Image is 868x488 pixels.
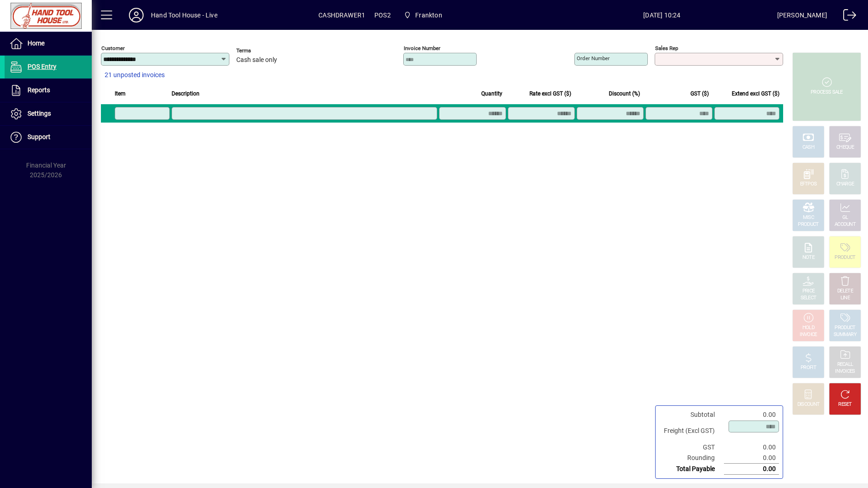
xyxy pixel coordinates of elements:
div: SUMMARY [834,331,857,338]
div: SELECT [801,295,817,302]
a: Home [5,32,92,55]
div: RESET [838,401,852,408]
span: Home [28,39,45,47]
div: RECALL [837,361,853,368]
a: Logout [836,2,857,32]
div: DELETE [837,288,853,295]
div: DISCOUNT [797,401,819,408]
span: Extend excl GST ($) [732,89,779,99]
div: PROCESS SALE [811,89,843,96]
div: PRODUCT [798,221,818,228]
a: Settings [5,102,92,125]
span: Cash sale only [236,56,277,64]
span: Settings [28,110,51,117]
td: 0.00 [724,453,779,464]
div: ACCOUNT [835,221,856,228]
td: 0.00 [724,409,779,420]
span: Item [115,89,126,99]
span: Frankton [400,7,446,23]
td: 0.00 [724,442,779,453]
span: Frankton [415,8,442,22]
div: GL [842,214,848,221]
mat-label: Invoice number [404,45,440,51]
div: HOLD [802,325,814,331]
div: PRICE [802,288,815,295]
button: Profile [122,7,151,23]
span: GST ($) [690,89,709,99]
div: CHEQUE [836,144,854,151]
span: Quantity [481,89,502,99]
div: PROFIT [801,365,816,371]
a: Reports [5,79,92,102]
span: [DATE] 10:24 [547,8,777,22]
div: EFTPOS [800,181,817,188]
span: Reports [28,86,50,94]
span: Terms [236,48,291,54]
div: PRODUCT [835,254,855,261]
td: Subtotal [659,409,724,420]
button: 21 unposted invoices [101,67,168,84]
span: Rate excl GST ($) [529,89,571,99]
div: INVOICES [835,368,855,375]
span: CASHDRAWER1 [318,8,365,22]
mat-label: Customer [101,45,125,51]
td: Total Payable [659,464,724,475]
div: CHARGE [836,181,854,188]
div: INVOICE [800,331,817,338]
div: NOTE [802,254,814,261]
span: Support [28,133,50,140]
div: MISC [803,214,814,221]
div: CASH [802,144,814,151]
div: [PERSON_NAME] [777,8,827,22]
td: 0.00 [724,464,779,475]
div: Hand Tool House - Live [151,8,217,22]
span: POS Entry [28,63,56,70]
mat-label: Sales rep [655,45,678,51]
div: LINE [840,295,850,302]
span: 21 unposted invoices [105,70,165,80]
td: Rounding [659,453,724,464]
div: PRODUCT [835,325,855,331]
span: Discount (%) [609,89,640,99]
span: Description [172,89,200,99]
span: POS2 [374,8,391,22]
mat-label: Order number [577,55,610,62]
a: Support [5,126,92,149]
td: GST [659,442,724,453]
td: Freight (Excl GST) [659,420,724,442]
